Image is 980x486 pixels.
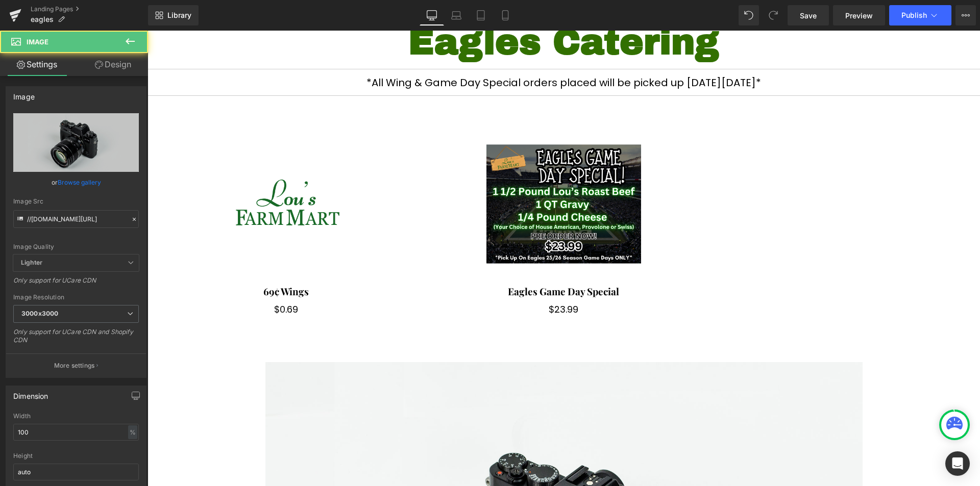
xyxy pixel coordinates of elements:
a: Preview [833,5,885,25]
span: eagles [31,15,54,23]
span: $23.99 [401,272,431,286]
span: Preview [845,10,873,21]
div: Only support for UCare CDN [13,276,139,291]
div: Image Src [13,198,139,205]
button: More settings [6,353,146,377]
span: $0.69 [127,272,151,286]
input: auto [13,464,139,480]
div: Dimension [13,386,48,400]
input: auto [13,424,139,441]
p: More settings [54,361,95,370]
a: Mobile [493,5,518,25]
img: Eagles Game Day Special [339,96,493,250]
button: Undo [739,5,759,25]
div: Image Quality [13,243,139,250]
div: Image Resolution [13,294,139,301]
a: Landing Pages [31,5,148,13]
div: Only support for UCare CDN and Shopify CDN [13,328,139,351]
div: % [128,425,137,439]
div: Open Intercom Messenger [945,451,970,476]
a: Tablet [469,5,493,25]
span: Library [167,11,191,20]
a: 69¢ Wings [116,255,161,267]
span: Save [800,10,817,21]
img: 69¢ Wings [62,96,216,250]
a: New Library [148,5,199,25]
a: Design [76,53,150,76]
a: Browse gallery [58,173,101,191]
button: Publish [889,5,951,25]
b: Lighter [21,259,42,266]
a: Eagles Game Day Special [360,255,472,267]
div: Width [13,413,139,420]
a: Laptop [444,5,469,25]
b: 3000x3000 [21,310,58,317]
button: More [955,5,976,25]
div: or [13,177,139,188]
span: Publish [901,11,927,19]
input: Link [13,210,139,228]
a: Desktop [420,5,444,25]
span: Image [27,38,48,46]
div: Height [13,452,139,459]
div: Image [13,87,35,101]
button: Redo [763,5,783,25]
